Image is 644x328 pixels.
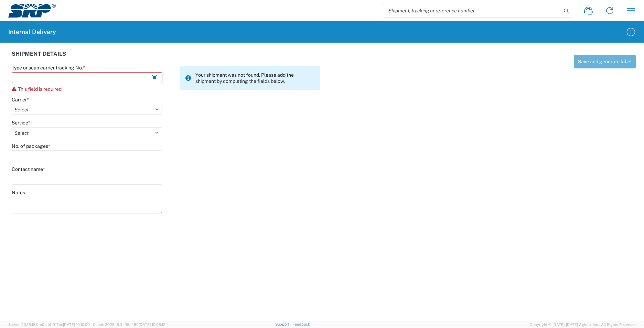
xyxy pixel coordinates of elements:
label: Service [12,120,30,126]
span: Client: 2025.18.0-198a450 [93,322,165,327]
span: This field is required [18,86,62,92]
label: Type or scan carrier tracking No. [12,65,85,71]
span: Server: 2025.18.0-a0edd1917ac [8,322,90,327]
span: [DATE] 10:10:00 [63,322,90,327]
a: Feedback [292,322,310,326]
h2: Internal Delivery [8,28,56,36]
span: [DATE] 10:06:13 [139,322,165,327]
input: Shipment, tracking or reference number [383,4,561,17]
label: No. of packages [12,143,50,149]
label: Notes [12,189,25,196]
img: srp [8,4,56,18]
span: Your shipment was not found. Please add the shipment by completing the fields below. [195,72,315,84]
label: Contact name [12,166,45,172]
label: Carrier [12,97,29,103]
div: SHIPMENT DETAILS [12,51,320,65]
span: Copyright © [DATE]-[DATE] Agistix Inc., All Rights Reserved [530,321,636,328]
a: Support [275,322,292,326]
